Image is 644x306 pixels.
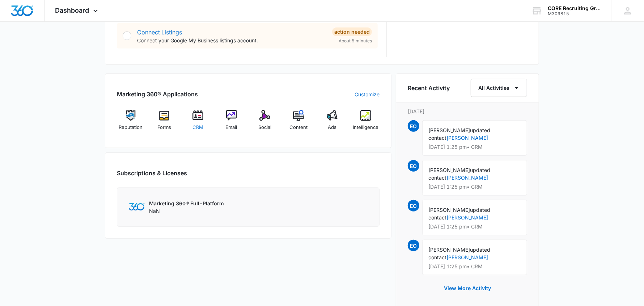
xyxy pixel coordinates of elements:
[437,280,498,297] button: View More Activity
[117,110,145,136] a: Reputation
[119,124,143,131] span: Reputation
[408,120,419,132] span: EO
[548,5,601,11] div: account name
[328,124,336,131] span: Ads
[184,110,212,136] a: CRM
[352,110,380,136] a: Intelligence
[428,207,470,213] span: [PERSON_NAME]
[192,124,203,131] span: CRM
[446,135,488,141] a: [PERSON_NAME]
[408,200,419,211] span: EO
[428,127,470,133] span: [PERSON_NAME]
[428,184,521,189] p: [DATE] 1:25 pm • CRM
[149,200,224,207] p: Marketing 360® Full-Platform
[355,91,380,98] a: Customize
[251,110,279,136] a: Social
[149,200,224,215] div: NaN
[428,247,470,253] span: [PERSON_NAME]
[428,224,521,229] p: [DATE] 1:25 pm • CRM
[226,124,237,131] span: Email
[339,38,372,44] span: About 5 minutes
[332,28,372,36] div: Action Needed
[129,203,145,211] img: Marketing 360 Logo
[157,124,171,131] span: Forms
[137,37,326,44] p: Connect your Google My Business listings account.
[408,84,450,92] h6: Recent Activity
[217,110,245,136] a: Email
[258,124,271,131] span: Social
[285,110,313,136] a: Content
[446,175,488,181] a: [PERSON_NAME]
[428,144,521,150] p: [DATE] 1:25 pm • CRM
[117,169,187,177] h2: Subscriptions & Licenses
[408,108,527,115] p: [DATE]
[446,214,488,221] a: [PERSON_NAME]
[289,124,308,131] span: Content
[428,167,470,173] span: [PERSON_NAME]
[408,160,419,172] span: EO
[137,29,182,36] a: Connect Listings
[548,11,601,16] div: account id
[408,240,419,251] span: EO
[446,254,488,260] a: [PERSON_NAME]
[55,7,89,14] span: Dashboard
[471,79,527,97] button: All Activities
[151,110,178,136] a: Forms
[318,110,346,136] a: Ads
[117,90,198,98] h2: Marketing 360® Applications
[353,124,378,131] span: Intelligence
[428,264,521,269] p: [DATE] 1:25 pm • CRM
